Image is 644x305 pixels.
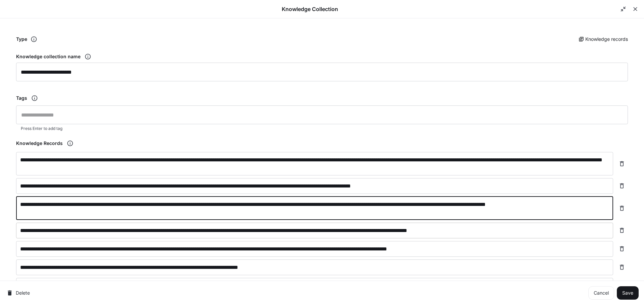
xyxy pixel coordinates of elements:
button: delete-knowledge [5,286,32,300]
h6: Knowledge Records [16,140,63,147]
a: Cancel [588,286,614,300]
p: Knowledge records [585,36,628,43]
p: Press Enter to add tag [21,125,623,132]
h6: Type [16,36,27,43]
h6: Knowledge collection name [16,53,80,60]
button: Save [617,286,639,300]
h6: Tags [16,95,27,101]
p: Knowledge Collection [3,5,617,13]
